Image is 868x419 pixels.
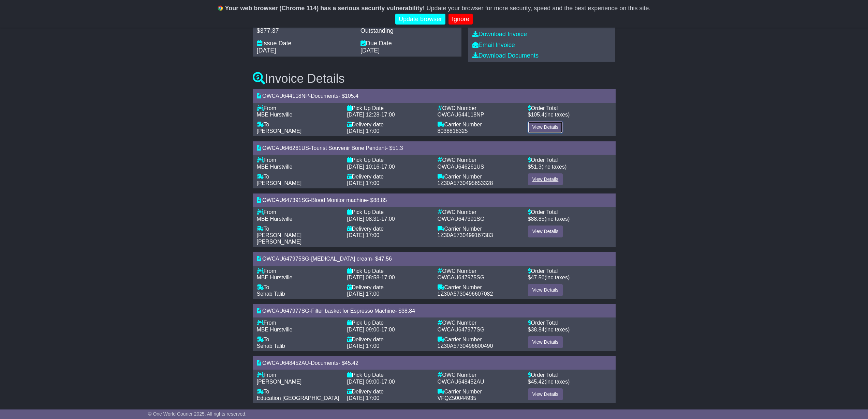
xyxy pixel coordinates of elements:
span: 51.3 [393,145,403,151]
div: Carrier Number [438,336,521,343]
span: OWCAU647391SG [438,216,485,222]
a: Ignore [448,14,473,25]
div: OWC Number [438,372,521,378]
a: View Details [528,284,563,296]
a: Download Documents [472,52,539,59]
span: 17:00 [381,216,395,222]
span: Education [GEOGRAPHIC_DATA] [257,395,339,401]
div: To [257,226,340,232]
div: - [347,111,431,118]
div: Carrier Number [438,173,521,180]
div: - - $ [253,356,616,370]
span: Tourist Souvenir Bone Pendant [311,145,386,151]
div: [DATE] [257,47,354,55]
span: 45.42 [345,360,358,366]
div: Delivery date [347,388,431,395]
div: - - $ [253,304,616,317]
span: 88.85 [373,197,387,203]
span: OWCAU648452AU [438,379,484,385]
div: To [257,388,340,395]
span: [DATE] 08:58 [347,275,380,280]
span: 105.4 [531,112,544,118]
span: Blood Monitor machine [311,197,367,203]
span: OWCAU646261US [438,164,484,170]
div: [DATE] [361,47,457,55]
span: 1Z30A5730495653328 [438,180,493,186]
span: Sehab Talib [257,343,285,349]
span: OWCAU647975SG [262,256,309,262]
div: Order Total [528,209,612,215]
div: - - $ [253,89,616,103]
a: Download Invoice [472,31,527,37]
div: From [257,268,340,274]
div: $ (inc taxes) [528,326,612,333]
div: $377.37 [257,27,354,35]
div: OWC Number [438,209,521,215]
div: Pick Up Date [347,157,431,163]
div: Order Total [528,320,612,326]
div: OWC Number [438,157,521,163]
div: From [257,157,340,163]
a: View Details [528,173,563,185]
span: 47.56 [531,275,544,280]
a: View Details [528,121,563,133]
span: [DATE] 10:16 [347,164,380,170]
span: [DATE] 17:00 [347,128,380,134]
div: To [257,284,340,291]
div: - [347,378,431,385]
span: © One World Courier 2025. All rights reserved. [148,411,247,417]
div: - - $ [253,193,616,207]
div: To [257,173,340,180]
div: Carrier Number [438,284,521,291]
div: $ (inc taxes) [528,216,612,222]
span: 45.42 [531,379,544,385]
span: 17:00 [381,112,395,118]
div: From [257,209,340,215]
div: From [257,105,340,111]
span: OWCAU644118NP [262,93,309,99]
span: OWCAU644118NP [438,112,484,118]
span: Documents [311,360,338,366]
span: MBE Hurstville [257,327,293,332]
div: Carrier Number [438,226,521,232]
span: [PERSON_NAME] [257,180,302,186]
a: Email Invoice [472,42,515,48]
span: VFQZ50044935 [438,395,476,401]
span: OWCAU646261US [262,145,309,151]
span: Update your browser for more security, speed and the best experience on this site. [426,5,650,12]
div: Due Date [361,40,457,47]
span: 38.84 [401,308,415,314]
span: 47.56 [378,256,392,262]
div: From [257,320,340,326]
span: MBE Hurstville [257,275,293,280]
div: To [257,336,340,343]
a: View Details [528,388,563,400]
div: Order Total [528,105,612,111]
span: [DATE] 09:00 [347,379,380,385]
div: Pick Up Date [347,320,431,326]
div: - [347,164,431,170]
span: MBE Hurstville [257,164,293,170]
div: $ (inc taxes) [528,111,612,118]
div: OWC Number [438,268,521,274]
div: To [257,121,340,128]
span: Sehab Talib [257,291,285,297]
div: Carrier Number [438,121,521,128]
div: Pick Up Date [347,268,431,274]
div: - [347,326,431,333]
div: Delivery date [347,226,431,232]
span: [MEDICAL_DATA] cream [311,256,372,262]
div: Delivery date [347,173,431,180]
div: Carrier Number [438,388,521,395]
span: 38.84 [531,327,544,332]
span: [PERSON_NAME] [257,379,302,385]
span: [PERSON_NAME] [PERSON_NAME] [257,232,302,245]
div: Pick Up Date [347,372,431,378]
div: From [257,372,340,378]
span: [DATE] 09:00 [347,327,380,332]
span: OWCAU647391SG [262,197,309,203]
div: Issue Date [257,40,354,47]
span: MBE Hurstville [257,112,293,118]
span: 51.3 [531,164,541,170]
div: Pick Up Date [347,209,431,215]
